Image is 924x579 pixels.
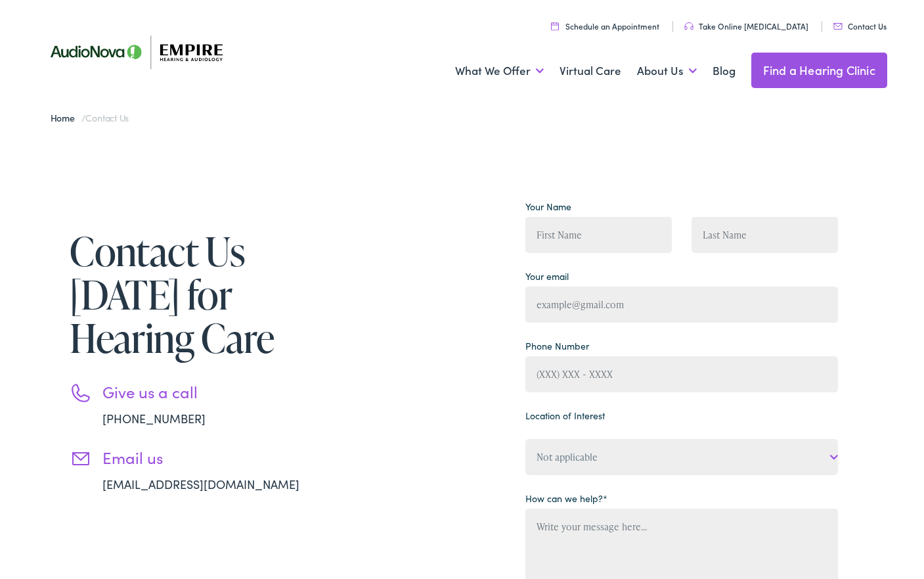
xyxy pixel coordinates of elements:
img: utility icon [684,22,693,30]
input: (XXX) XXX - XXXX [525,356,838,392]
img: utility icon [551,22,559,30]
a: Blog [713,47,736,95]
span: Contact Us [85,111,129,124]
label: Location of Interest [525,409,605,423]
label: Phone Number [525,339,589,353]
input: Last Name [692,217,838,253]
label: Your email [525,269,569,283]
h3: Email us [102,448,339,467]
a: What We Offer [455,47,544,95]
h3: Give us a call [102,382,339,402]
a: Take Online [MEDICAL_DATA] [684,20,808,32]
label: How can we help? [525,492,607,505]
img: utility icon [833,23,843,30]
a: Virtual Care [560,47,621,95]
label: Your Name [525,200,571,214]
a: [PHONE_NUMBER] [102,410,206,427]
a: Home [51,111,81,124]
a: [EMAIL_ADDRESS][DOMAIN_NAME] [102,476,299,492]
a: Schedule an Appointment [551,20,659,32]
h1: Contact Us [DATE] for Hearing Care [70,229,339,359]
input: example@gmail.com [525,287,838,323]
input: First Name [525,217,672,253]
span: / [51,111,129,124]
a: Find a Hearing Clinic [751,53,887,88]
a: About Us [637,47,697,95]
a: Contact Us [833,20,887,32]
